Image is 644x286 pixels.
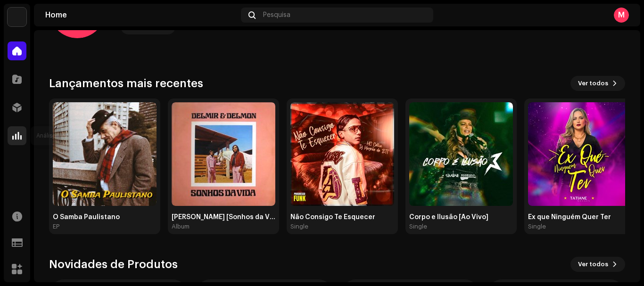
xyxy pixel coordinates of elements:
button: Ver todos [570,257,625,272]
div: Corpo e Ilusão [Ao Vivo] [409,213,513,221]
div: EP [53,223,59,230]
div: [PERSON_NAME] [Sonhos da Vida] [172,213,275,221]
div: Home [45,11,237,19]
div: Ex que Ninguém Quer Ter [528,213,632,221]
h3: Novidades de Produtos [49,257,178,272]
div: Single [409,223,427,230]
div: M [614,8,629,23]
div: Não Consigo Te Esquecer [290,213,394,221]
span: Pesquisa [263,11,290,19]
button: Ver todos [570,76,625,91]
img: 9f5dd4ac-5f0b-40c4-825d-87721b9c8529 [409,102,513,206]
img: 12311bf6-0bf8-4e14-bd7f-ebf29bcf5f4a [290,102,394,206]
img: 34b8c782-a877-4675-bc4b-b3e95a26a9d5 [172,102,275,206]
div: Album [172,223,190,230]
div: Single [528,223,546,230]
h3: Lançamentos mais recentes [49,76,203,91]
img: 505ba2ce-83e2-4bd5-aeb1-d9cc5a1533fe [528,102,632,206]
img: 08242e01-8cad-4588-a3d7-e684d13d7dc0 [53,102,157,206]
div: Single [290,223,308,230]
span: Ver todos [578,74,608,93]
div: O Samba Paulistano [53,213,157,221]
span: Ver todos [578,255,608,274]
img: c86870aa-2232-4ba3-9b41-08f587110171 [8,8,26,26]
